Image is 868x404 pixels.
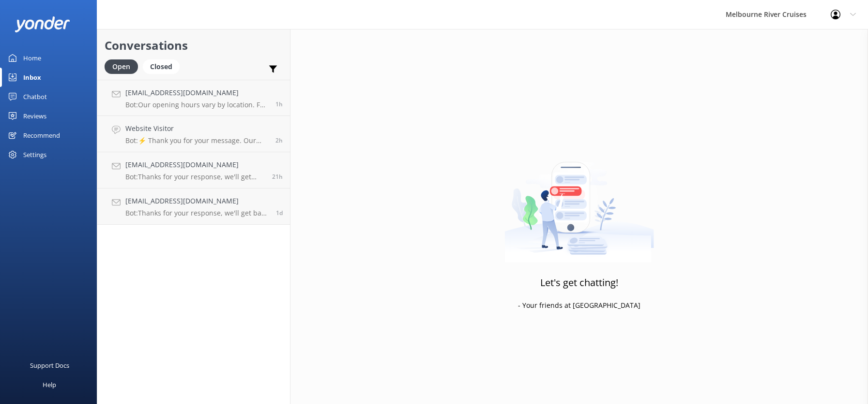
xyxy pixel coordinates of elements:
[97,80,290,116] a: [EMAIL_ADDRESS][DOMAIN_NAME]Bot:Our opening hours vary by location. For ticket purchases and depa...
[105,61,143,72] a: Open
[97,152,290,188] a: [EMAIL_ADDRESS][DOMAIN_NAME]Bot:Thanks for your response, we'll get back to you as soon as we can...
[23,87,47,106] div: Chatbot
[97,188,290,225] a: [EMAIL_ADDRESS][DOMAIN_NAME]Bot:Thanks for your response, we'll get back to you as soon as we can...
[105,36,283,55] h2: Conversations
[276,209,283,217] span: Sep 29 2025 11:05am (UTC +10:00) Australia/Sydney
[97,116,290,152] a: Website VisitorBot:⚡ Thank you for your message. Our office hours are Mon - Fri 9.30am - 5pm. We'...
[23,145,46,164] div: Settings
[125,159,265,170] h4: [EMAIL_ADDRESS][DOMAIN_NAME]
[43,375,56,394] div: Help
[504,142,654,262] img: artwork of a man stealing a conversation from at giant smartphone
[30,356,69,375] div: Support Docs
[23,126,60,145] div: Recommend
[125,87,268,98] h4: [EMAIL_ADDRESS][DOMAIN_NAME]
[143,59,180,74] div: Closed
[15,16,70,32] img: yonder-white-logo.png
[540,275,618,290] h3: Let's get chatting!
[143,61,184,72] a: Closed
[23,68,41,87] div: Inbox
[23,48,41,68] div: Home
[125,173,265,181] p: Bot: Thanks for your response, we'll get back to you as soon as we can during opening hours.
[275,136,283,144] span: Sep 30 2025 09:40am (UTC +10:00) Australia/Sydney
[23,106,46,126] div: Reviews
[272,173,283,181] span: Sep 29 2025 03:00pm (UTC +10:00) Australia/Sydney
[125,209,269,217] p: Bot: Thanks for your response, we'll get back to you as soon as we can during opening hours.
[105,59,138,74] div: Open
[125,101,268,109] p: Bot: Our opening hours vary by location. For ticket purchases and departures: - Head Office (Vaul...
[275,100,283,108] span: Sep 30 2025 10:24am (UTC +10:00) Australia/Sydney
[125,123,268,134] h4: Website Visitor
[518,300,640,311] p: - Your friends at [GEOGRAPHIC_DATA]
[125,136,268,145] p: Bot: ⚡ Thank you for your message. Our office hours are Mon - Fri 9.30am - 5pm. We'll get back to...
[125,196,269,206] h4: [EMAIL_ADDRESS][DOMAIN_NAME]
